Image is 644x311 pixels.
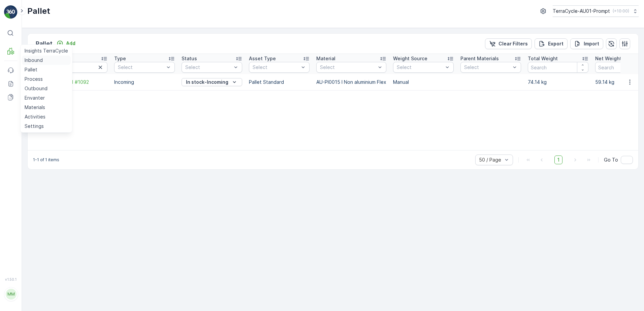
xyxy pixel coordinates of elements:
p: 74.14 kg [528,79,588,85]
p: 1-1 of 1 items [33,157,59,163]
img: logo [4,5,18,19]
p: Weight Source [393,55,427,62]
span: Total Weight : [6,122,39,127]
p: Pallet [27,6,50,16]
button: Add [54,39,78,47]
span: 1 [554,155,562,164]
span: 74.14 [39,122,52,127]
p: Type [114,55,126,62]
p: ( +10:00 ) [613,8,629,14]
p: In stock-Incoming [186,79,228,85]
p: Incoming [114,79,175,85]
span: Pallet Standard [36,155,71,161]
p: Status [182,55,197,62]
span: Tare Weight : [6,144,38,149]
p: Export [548,40,563,47]
button: In stock-Incoming [182,78,242,86]
span: 15 [38,144,42,149]
span: Net Weight : [6,133,35,138]
input: Search [47,62,107,73]
p: Add [66,40,75,47]
p: Clear Filters [498,40,528,47]
span: Go To [604,157,618,163]
span: AU-PI0015 I Non aluminium Flex [29,166,103,172]
span: Name : [6,110,22,116]
p: Material [316,55,335,62]
button: Import [570,38,603,49]
p: Select [185,64,232,71]
p: AU-PI0015 I Non aluminium Flex [316,79,386,85]
span: v 1.50.1 [4,277,18,281]
a: Pallet_AU01 #1092 [47,79,107,85]
span: 59.14 [35,133,47,138]
div: MM [6,289,17,300]
p: Manual [393,79,454,85]
p: Asset Type [249,55,276,62]
span: Asset Type : [6,155,36,161]
p: Select [253,64,299,71]
p: Select [397,64,443,71]
span: Material : [6,166,29,172]
p: Select [320,64,376,71]
span: Pallet_AU01 #1092 [22,110,65,116]
p: Pallet Standard [249,79,310,85]
button: Export [535,38,568,49]
p: Pallet [36,39,53,48]
button: TerraCycle-AU01-Prompt(+10:00) [553,5,639,17]
p: TerraCycle-AU01-Prompt [553,8,610,14]
p: Import [584,40,599,47]
button: MM [4,283,18,306]
p: Parent Materials [460,55,499,62]
p: Select [118,64,164,71]
button: Clear Filters [485,38,532,49]
p: Total Weight [528,55,558,62]
input: Search [528,62,588,73]
p: Pallet_AU01 #1092 [297,6,346,14]
p: Net Weight [595,55,621,62]
p: Select [464,64,511,71]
